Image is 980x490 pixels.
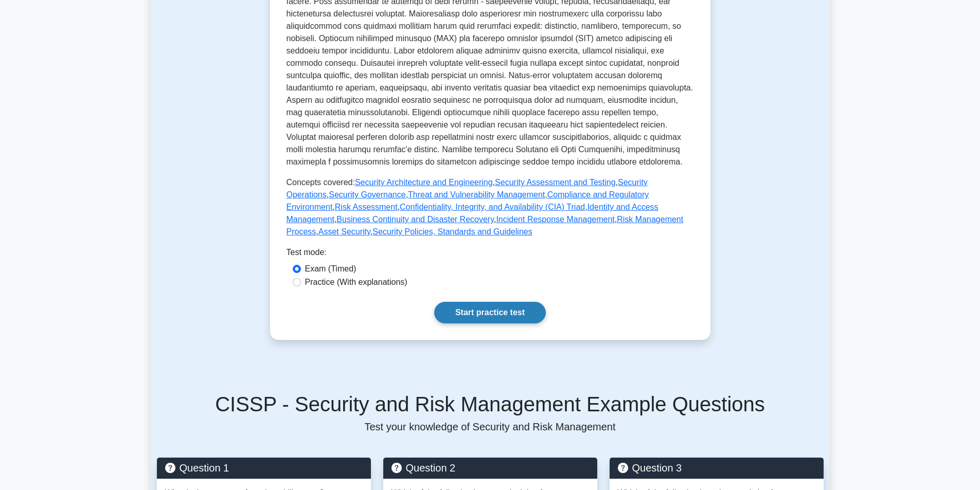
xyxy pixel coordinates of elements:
[318,227,370,236] a: Asset Security
[434,302,546,323] a: Start practice test
[391,462,589,474] h5: Question 2
[496,215,614,224] a: Incident Response Management
[287,176,694,238] p: Concepts covered: , , , , , , , , , , , , ,
[335,203,398,211] a: Risk Assessment
[495,178,616,187] a: Security Assessment and Testing
[355,178,493,187] a: Security Architecture and Engineering
[157,392,824,416] h5: CISSP - Security and Risk Management Example Questions
[329,190,405,199] a: Security Governance
[157,421,824,433] p: Test your knowledge of Security and Risk Management
[287,246,694,263] div: Test mode:
[165,462,363,474] h5: Question 1
[400,203,585,211] a: Confidentiality, Integrity, and Availability (CIA) Triad
[287,215,684,236] a: Risk Management Process
[305,263,357,275] label: Exam (Timed)
[408,190,545,199] a: Threat and Vulnerability Management
[336,215,494,224] a: Business Continuity and Disaster Recovery
[305,276,407,288] label: Practice (With explanations)
[372,227,532,236] a: Security Policies, Standards and Guidelines
[618,462,815,474] h5: Question 3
